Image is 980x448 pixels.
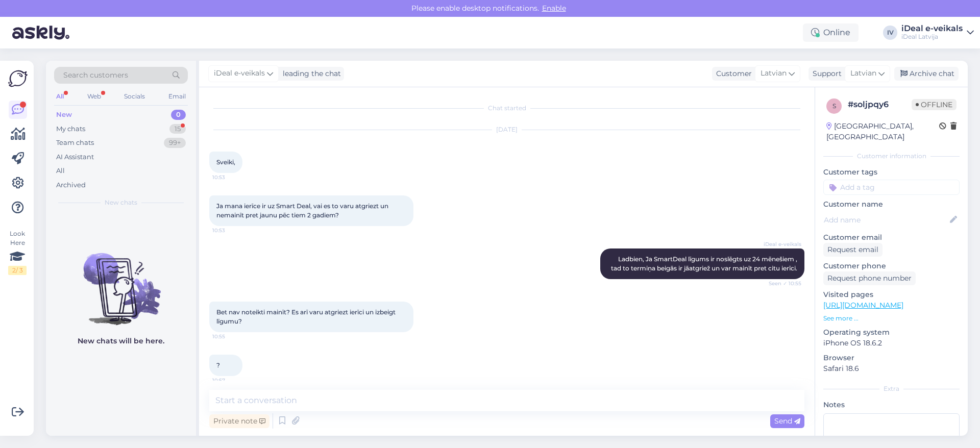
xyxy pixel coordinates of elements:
[823,152,960,161] div: Customer information
[826,121,939,142] div: [GEOGRAPHIC_DATA], [GEOGRAPHIC_DATA]
[611,255,799,272] span: Ladbien, Ja SmartDeal līgums ir noslēgts uz 24 mēnešiem , tad to termiņa beigās ir jāatgriež un v...
[212,377,251,384] span: 10:57
[808,68,842,79] div: Support
[216,158,235,166] span: Sveiki,
[912,99,957,110] span: Offline
[823,353,960,363] p: Browser
[212,227,251,234] span: 10:53
[712,68,752,79] div: Customer
[209,104,804,113] div: Chat started
[214,68,265,79] span: iDeal e-veikals
[823,180,960,195] input: Add a tag
[823,363,960,374] p: Safari 18.6
[823,261,960,271] p: Customer phone
[901,33,963,41] div: iDeal Latvija
[823,232,960,243] p: Customer email
[824,214,948,226] input: Add name
[901,24,963,33] div: iDeal e-veikals
[56,138,94,148] div: Team chats
[56,180,86,190] div: Archived
[56,124,85,134] div: My chats
[823,384,960,393] div: Extra
[832,102,836,110] span: s
[85,90,103,103] div: Web
[761,68,787,79] span: Latvian
[164,138,186,148] div: 99+
[54,90,66,103] div: All
[8,229,27,275] div: Look Here
[166,90,188,103] div: Email
[823,271,916,285] div: Request phone number
[212,333,251,340] span: 10:55
[216,202,390,219] span: Ja mana ierīce ir uz Smart Deal, vai es to varu atgriezt un nemainīt pret jaunu pēc tiem 2 gadiem?
[774,416,800,426] span: Send
[823,338,960,349] p: iPhone OS 18.6.2
[823,289,960,300] p: Visited pages
[63,70,128,81] span: Search customers
[823,301,903,310] a: [URL][DOMAIN_NAME]
[901,24,974,41] a: iDeal e-veikalsiDeal Latvija
[823,243,883,257] div: Request email
[209,125,804,134] div: [DATE]
[763,240,801,248] span: iDeal e-veikals
[823,167,960,178] p: Customer tags
[848,98,912,111] div: # soljpqy6
[883,26,897,40] div: IV
[122,90,147,103] div: Socials
[46,235,196,327] img: No chats
[850,68,876,79] span: Latvian
[171,110,186,120] div: 0
[212,173,251,181] span: 10:53
[209,414,269,428] div: Private note
[539,4,569,13] span: Enable
[105,198,137,207] span: New chats
[56,166,65,176] div: All
[169,124,186,134] div: 15
[279,68,341,79] div: leading the chat
[56,152,94,162] div: AI Assistant
[894,67,959,81] div: Archive chat
[823,314,960,323] p: See more ...
[216,361,220,369] span: ?
[763,280,801,287] span: Seen ✓ 10:55
[78,336,164,346] p: New chats will be here.
[216,308,397,325] span: Bet nav noteikti mainīt? Es arī varu atgriezt ierīci un izbeigt līgumu?
[823,199,960,210] p: Customer name
[56,110,72,120] div: New
[803,23,859,42] div: Online
[823,327,960,338] p: Operating system
[8,69,28,88] img: Askly Logo
[8,266,27,275] div: 2 / 3
[823,400,960,410] p: Notes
